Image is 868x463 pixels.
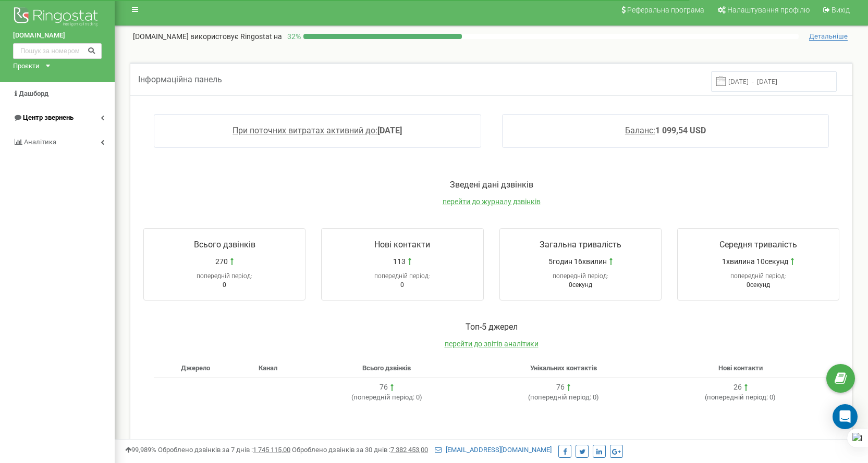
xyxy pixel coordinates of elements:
[158,446,290,454] span: Оброблено дзвінків за 7 днів :
[374,272,430,280] span: попередній період:
[13,5,102,31] img: Ringostat logo
[445,340,539,348] a: перейти до звітів аналітики
[556,382,565,393] div: 76
[351,393,422,401] span: ( 0 )
[181,364,210,372] span: Джерело
[253,446,290,454] u: 1 745 115,00
[719,240,797,249] span: Середня тривалість
[197,272,252,280] span: попередній період:
[540,240,621,249] span: Загальна тривалість
[380,382,388,393] div: 76
[390,446,428,454] u: 7 382 453,00
[259,364,277,372] span: Канал
[24,138,56,146] span: Аналiтика
[747,281,770,289] span: 0секунд
[13,61,40,71] div: Проєкти
[282,31,303,42] p: 32 %
[451,438,531,448] span: Toп-5 співробітників
[707,393,768,401] span: попередній період:
[530,364,597,372] span: Унікальних контактів
[548,256,607,267] span: 5годин 16хвилин
[13,31,102,41] a: [DOMAIN_NAME]
[705,393,776,401] span: ( 0 )
[625,126,706,135] a: Баланс:1 099,54 USD
[215,256,228,267] span: 270
[832,6,850,14] span: Вихід
[393,256,406,267] span: 113
[125,446,156,454] span: 99,989%
[553,272,608,280] span: попередній період:
[374,240,430,249] span: Нові контакти
[362,364,411,372] span: Всього дзвінків
[809,32,848,41] span: Детальніше
[233,126,402,135] a: При поточних витратах активний до:[DATE]
[722,256,788,267] span: 1хвилина 10секунд
[450,180,533,190] span: Зведені дані дзвінків
[435,446,552,454] a: [EMAIL_ADDRESS][DOMAIN_NAME]
[733,382,742,393] div: 26
[190,32,282,41] span: використовує Ringostat на
[528,393,599,401] span: ( 0 )
[730,272,786,280] span: попередній період:
[727,6,810,14] span: Налаштування профілю
[627,6,704,14] span: Реферальна програма
[138,74,222,84] span: Інформаційна панель
[833,404,858,429] div: Open Intercom Messenger
[569,281,592,289] span: 0секунд
[23,114,74,121] span: Центр звернень
[443,197,541,206] a: перейти до журналу дзвінків
[292,446,428,454] span: Оброблено дзвінків за 30 днів :
[19,90,48,97] span: Дашборд
[625,126,655,135] span: Баланс:
[13,43,102,59] input: Пошук за номером
[223,281,226,289] span: 0
[718,364,763,372] span: Нові контакти
[400,281,404,289] span: 0
[466,322,518,332] span: Toп-5 джерел
[353,393,414,401] span: попередній період:
[530,393,591,401] span: попередній період:
[133,31,282,42] p: [DOMAIN_NAME]
[233,126,377,135] span: При поточних витратах активний до:
[194,240,255,249] span: Всього дзвінків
